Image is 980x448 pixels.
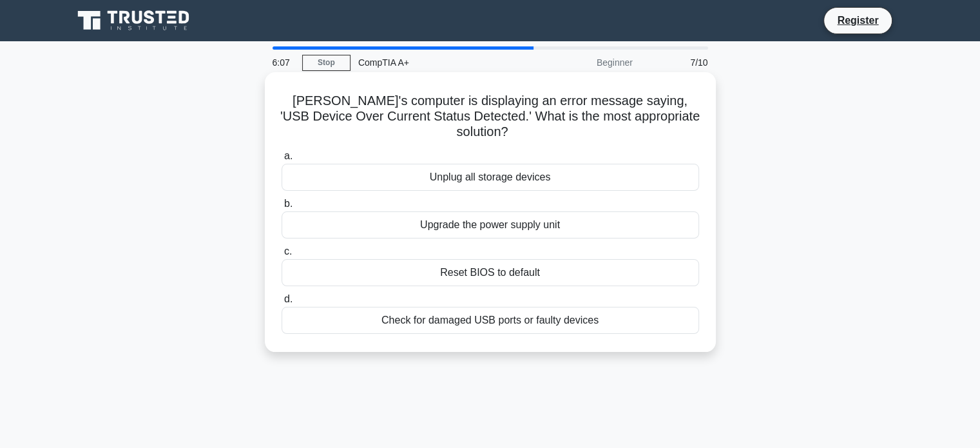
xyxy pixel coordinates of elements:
div: Upgrade the power supply unit [282,211,699,239]
span: a. [284,150,293,161]
div: Reset BIOS to default [282,259,699,286]
span: c. [284,246,292,257]
div: Unplug all storage devices [282,164,699,191]
span: d. [284,293,293,304]
div: 7/10 [640,50,716,75]
div: Beginner [528,50,640,75]
span: b. [284,198,293,209]
a: Stop [302,55,351,71]
div: Check for damaged USB ports or faulty devices [282,307,699,334]
div: CompTIA A+ [351,50,528,75]
a: Register [829,12,886,28]
h5: [PERSON_NAME]'s computer is displaying an error message saying, 'USB Device Over Current Status D... [280,93,700,141]
div: 6:07 [265,50,302,75]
